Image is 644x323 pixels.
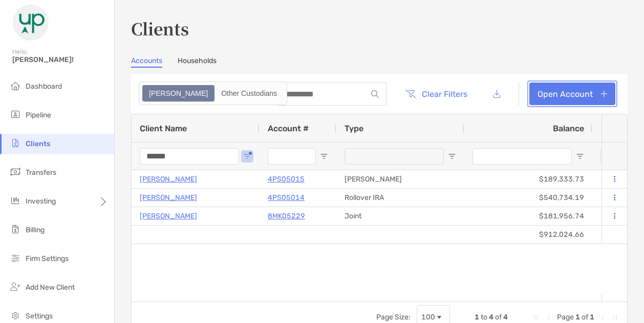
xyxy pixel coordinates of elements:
[26,168,56,177] span: Transfers
[475,313,479,321] span: 1
[397,83,475,105] button: Clear Filters
[336,207,464,225] div: Joint
[464,207,592,225] div: $181,956.74
[26,312,53,320] span: Settings
[336,170,464,188] div: [PERSON_NAME]
[26,111,51,119] span: Pipeline
[345,124,363,133] span: Type
[557,313,574,321] span: Page
[503,313,508,321] span: 4
[131,56,162,68] a: Accounts
[473,148,572,165] input: Balance Filter Input
[140,124,187,133] span: Client Name
[481,313,487,321] span: to
[464,189,592,207] div: $540,734.19
[9,79,22,92] img: dashboard icon
[611,313,619,321] div: Last Page
[320,152,328,160] button: Open Filter Menu
[532,313,541,321] div: First Page
[336,189,464,207] div: Rollover IRA
[12,55,108,64] span: [PERSON_NAME]!
[495,313,502,321] span: of
[598,313,607,321] div: Next Page
[9,280,22,293] img: add_new_client icon
[575,313,580,321] span: 1
[590,313,594,321] span: 1
[529,83,615,105] a: Open Account
[9,309,22,321] img: settings icon
[178,56,217,68] a: Households
[9,108,22,120] img: pipeline icon
[464,226,592,244] div: $912,024.66
[582,313,588,321] span: of
[26,254,69,263] span: Firm Settings
[140,148,239,165] input: Client Name Filter Input
[140,173,197,186] a: [PERSON_NAME]
[140,210,197,223] a: [PERSON_NAME]
[26,283,75,292] span: Add New Client
[268,191,305,204] a: 4PS05014
[26,82,62,91] span: Dashboard
[553,124,584,133] span: Balance
[268,124,309,133] span: Account #
[26,197,56,206] span: Investing
[216,86,283,100] div: Other Custodians
[268,173,305,186] a: 4PS05015
[489,313,493,321] span: 4
[140,191,197,204] a: [PERSON_NAME]
[268,148,316,165] input: Account # Filter Input
[26,139,50,148] span: Clients
[371,90,379,98] img: input icon
[12,4,49,41] img: Zoe Logo
[268,210,305,223] a: 8MK05229
[421,313,435,321] div: 100
[576,152,584,160] button: Open Filter Menu
[448,152,456,160] button: Open Filter Menu
[9,252,22,264] img: firm-settings icon
[9,166,22,178] img: transfers icon
[9,194,22,207] img: investing icon
[9,223,22,235] img: billing icon
[545,313,553,321] div: Previous Page
[131,16,628,40] h3: Clients
[139,82,287,105] div: segmented control
[243,152,251,160] button: Open Filter Menu
[26,226,45,234] span: Billing
[143,86,213,100] div: Zoe
[9,137,22,149] img: clients icon
[376,313,411,321] div: Page Size:
[464,170,592,188] div: $189,333.73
